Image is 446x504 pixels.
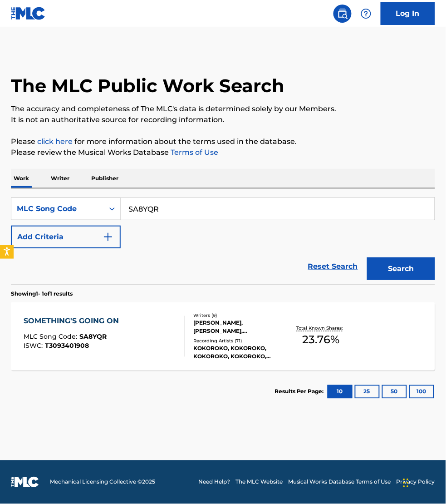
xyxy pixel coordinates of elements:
a: click here [37,137,73,146]
iframe: Chat Widget [401,460,446,504]
button: Search [367,257,435,280]
div: Drag [403,469,409,497]
span: ISWC : [24,342,45,350]
p: It is not an authoritative source for recording information. [11,114,435,125]
button: 25 [355,385,380,399]
div: KOKOROKO, KOKOROKO, KOKOROKO, KOKOROKO, KOKOROKO [193,345,285,361]
p: Writer [48,169,72,188]
button: Add Criteria [11,226,121,248]
img: MLC Logo [11,7,46,20]
img: logo [11,477,39,488]
img: help [361,8,372,19]
div: Help [357,5,375,23]
div: Writers ( 9 ) [193,312,285,319]
img: search [337,8,348,19]
div: [PERSON_NAME], [PERSON_NAME], [PERSON_NAME], [PERSON_NAME], [PERSON_NAME] [PERSON_NAME] [PERSON_N... [193,319,285,336]
span: Mechanical Licensing Collective © 2025 [50,478,155,486]
div: MLC Song Code [17,203,98,214]
p: Showing 1 - 1 of 1 results [11,290,73,298]
p: Total Known Shares: [297,325,345,332]
a: Log In [381,2,435,25]
p: Please for more information about the terms used in the database. [11,136,435,147]
div: Recording Artists ( 71 ) [193,338,285,345]
button: 100 [409,385,434,399]
img: 9d2ae6d4665cec9f34b9.svg [103,232,113,242]
p: Work [11,169,32,188]
span: 23.76 % [302,332,339,348]
h1: The MLC Public Work Search [11,74,284,97]
button: 50 [382,385,407,399]
a: Need Help? [198,478,230,486]
button: 10 [328,385,353,399]
a: Reset Search [304,257,363,277]
p: The accuracy and completeness of The MLC's data is determined solely by our Members. [11,104,435,114]
a: Privacy Policy [397,478,435,486]
a: Public Search [333,5,352,23]
p: Results Per Page: [274,388,326,396]
p: Please review the Musical Works Database [11,147,435,158]
span: SA8YQR [79,333,107,341]
div: SOMETHING'S GOING ON [24,316,123,327]
a: Terms of Use [169,148,218,157]
a: Musical Works Database Terms of Use [288,478,391,486]
a: SOMETHING'S GOING ONMLC Song Code:SA8YQRISWC:T3093401908Writers (9)[PERSON_NAME], [PERSON_NAME], ... [11,302,435,371]
span: MLC Song Code : [24,333,79,341]
form: Search Form [11,198,435,285]
span: T3093401908 [45,342,89,350]
p: Publisher [88,169,121,188]
a: The MLC Website [235,478,283,486]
